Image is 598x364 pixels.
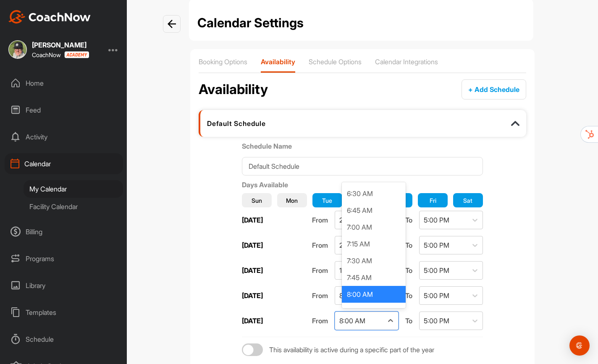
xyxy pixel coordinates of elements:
div: Activity [5,126,123,147]
h1: Calendar Settings [197,13,525,32]
div: 8:00 AM [342,286,406,303]
div: Programs [5,248,123,269]
div: Feed [5,100,123,120]
div: 6:30 AM [342,185,406,202]
button: Mon [277,193,307,207]
span: To [405,291,412,301]
div: 8:00 AM [339,316,365,326]
span: + Add Schedule [468,85,519,94]
div: 7:45 AM [342,269,406,286]
div: 5:00 PM [424,265,449,275]
span: From [312,316,328,326]
img: info [511,119,519,128]
span: Sun [252,196,262,205]
div: My Calendar [24,180,123,198]
div: 7:15 AM [342,236,406,252]
img: square_7846d7c31224d9a7b1c3e0012423b4ba.jpg [8,40,27,59]
div: 7:00 AM [342,219,406,236]
div: Default Schedule [207,119,472,128]
button: Sat [453,193,483,207]
p: Calendar Integrations [375,58,438,66]
span: From [312,265,328,275]
button: Fri [418,193,448,207]
span: Sat [463,196,472,205]
span: Tue [322,196,332,205]
span: To [405,265,412,275]
div: 5:00 PM [424,316,449,326]
img: info [168,20,176,28]
img: CoachNow [8,10,91,24]
div: 7:30 AM [342,252,406,269]
h2: Availability [199,79,268,100]
label: [DATE] [242,216,263,224]
div: Facility Calendar [24,198,123,215]
span: To [405,316,412,326]
div: Billing [5,221,123,242]
div: Schedule [5,329,123,350]
span: Fri [430,196,436,205]
div: 1:00 PM [339,265,364,275]
p: Booking Options [199,58,247,66]
span: From [312,215,328,225]
label: Schedule Name [242,141,483,151]
span: From [312,291,328,301]
button: + Add Schedule [462,79,526,100]
img: CoachNow acadmey [64,51,89,58]
label: [DATE] [242,266,263,275]
div: 8:00 AM [339,291,365,301]
label: [DATE] [242,241,263,249]
div: 5:00 PM [424,215,449,225]
div: 8:15 AM [342,303,406,319]
span: This availability is active during a specific part of the year [269,346,434,354]
div: 6:45 AM [342,202,406,219]
label: [DATE] [242,317,263,325]
span: From [312,240,328,250]
div: 2:00 PM [339,215,365,225]
div: 5:00 PM [424,291,449,301]
span: To [405,240,412,250]
div: [PERSON_NAME] [32,42,89,48]
label: [DATE] [242,291,263,300]
div: Templates [5,302,123,323]
div: Library [5,275,123,296]
p: Schedule Options [309,58,362,66]
div: Calendar [5,153,123,174]
div: 2:00 PM [339,240,365,250]
div: 5:00 PM [424,240,449,250]
button: Sun [242,193,272,207]
div: CoachNow [32,51,89,58]
span: To [405,215,412,225]
button: Tue [312,193,342,207]
div: Home [5,73,123,94]
span: Mon [286,196,298,205]
div: Open Intercom Messenger [569,335,590,356]
p: Availability [261,58,295,66]
label: Days Available [242,181,288,189]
